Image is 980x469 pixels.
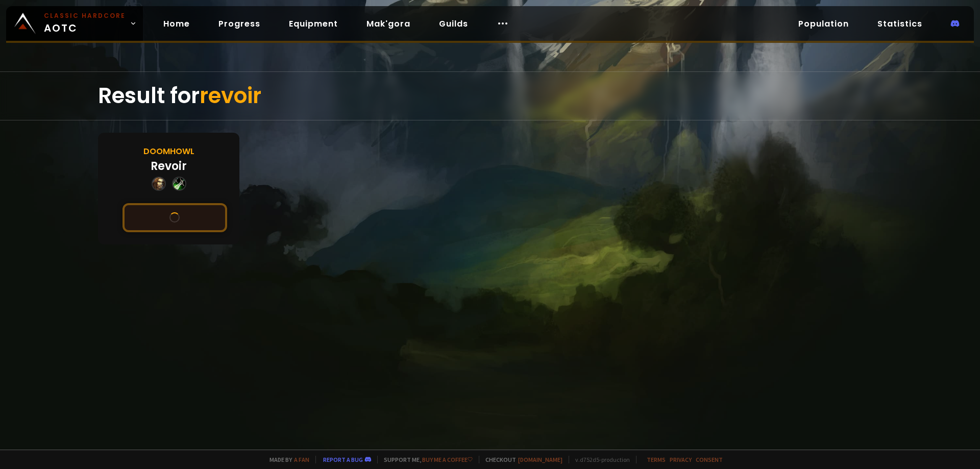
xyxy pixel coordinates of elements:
a: Progress [210,13,268,34]
span: v. d752d5 - production [569,456,630,463]
a: Home [155,13,198,34]
span: revoir [200,81,261,111]
a: Statistics [869,13,930,34]
a: Consent [696,456,723,463]
div: Result for [98,72,882,120]
a: a fan [294,456,309,463]
span: Checkout [479,456,562,463]
a: Mak'gora [358,13,419,34]
span: AOTC [44,11,126,36]
a: Guilds [431,13,476,34]
button: See this character [122,203,227,232]
a: Classic HardcoreAOTC [6,6,143,41]
a: Privacy [670,456,692,463]
a: Terms [647,456,666,463]
small: Classic Hardcore [44,11,126,20]
a: [DOMAIN_NAME] [518,456,562,463]
a: Population [790,13,857,34]
div: Doomhowl [143,145,194,158]
a: Report a bug [323,456,363,463]
div: Revoir [151,158,187,175]
span: Made by [263,456,309,463]
span: Support me, [377,456,473,463]
a: Buy me a coffee [422,456,473,463]
a: Equipment [281,13,346,34]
